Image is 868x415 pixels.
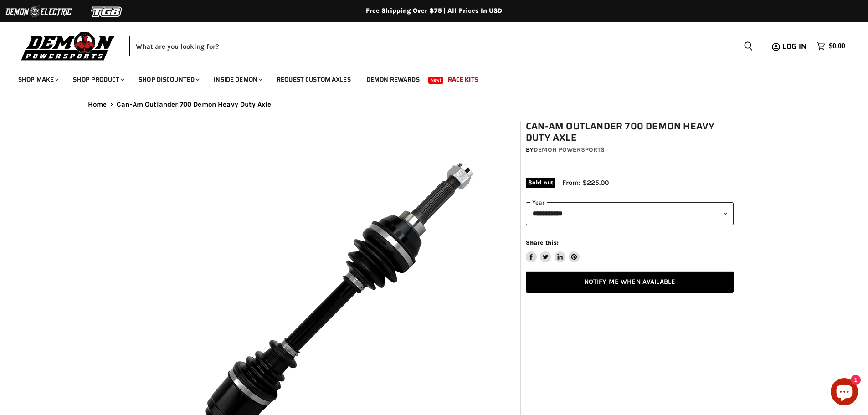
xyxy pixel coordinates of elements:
[829,42,845,51] span: $0.00
[526,272,734,293] a: Notify Me When Available
[207,70,268,89] a: Inside Demon
[534,146,605,154] a: Demon Powersports
[270,70,358,89] a: Request Custom Axles
[812,40,850,53] a: $0.00
[360,70,426,89] a: Demon Rewards
[526,121,734,143] h1: Can-Am Outlander 700 Demon Heavy Duty Axle
[778,42,812,51] a: Log in
[736,36,760,56] button: Search
[428,77,444,84] span: New!
[526,145,734,155] div: by
[11,70,64,89] a: Shop Make
[782,41,806,52] span: Log in
[526,239,559,246] span: Share this:
[129,36,736,56] input: Search
[70,7,799,15] div: Free Shipping Over $75 | All Prices In USD
[526,202,734,225] select: year
[117,101,271,108] span: Can-Am Outlander 700 Demon Heavy Duty Axle
[73,3,141,20] img: TGB Logo 2
[18,30,118,62] img: Demon Powersports
[11,67,843,89] ul: Main menu
[132,70,205,89] a: Shop Discounted
[70,101,799,108] nav: Breadcrumbs
[88,101,107,108] a: Home
[526,239,580,263] aside: Share this:
[66,70,130,89] a: Shop Product
[129,36,760,56] form: Product
[441,70,485,89] a: Race Kits
[526,178,555,188] span: Sold out
[828,378,861,408] inbox-online-store-chat: Shopify online store chat
[5,3,73,20] img: Demon Electric Logo 2
[562,179,609,187] span: From: $225.00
